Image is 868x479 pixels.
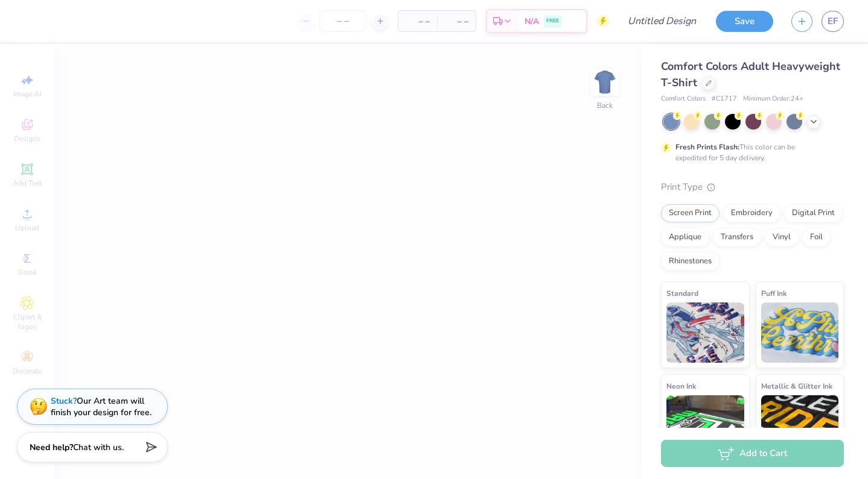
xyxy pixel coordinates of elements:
img: Back [593,70,617,94]
span: N/A [525,15,539,28]
div: Back [597,100,613,111]
span: Metallic & Glitter Ink [761,380,832,392]
div: This color can be expedited for 5 day delivery. [675,142,824,163]
div: Embroidery [723,204,780,222]
img: Neon Ink [666,395,744,456]
strong: Need help? [30,442,73,453]
strong: Stuck? [51,395,77,407]
span: EF [828,14,838,28]
input: Untitled Design [618,9,707,33]
div: Applique [661,228,709,246]
div: Foil [802,228,831,246]
img: Puff Ink [761,302,839,363]
span: Comfort Colors Adult Heavyweight T-Shirt [661,59,840,90]
img: Metallic & Glitter Ink [761,395,839,456]
div: Our Art team will finish your design for free. [51,395,152,418]
span: Comfort Colors [661,94,706,104]
div: Screen Print [661,204,720,222]
span: Standard [666,287,698,299]
span: Puff Ink [761,287,787,299]
div: Print Type [661,180,844,194]
span: – – [406,15,430,28]
span: # C1717 [712,94,737,104]
button: Save [716,11,773,32]
span: – – [444,15,468,28]
span: Minimum Order: 24 + [743,94,803,104]
a: EF [822,11,844,32]
div: Digital Print [784,204,843,222]
img: Standard [666,302,744,363]
span: FREE [546,17,559,25]
div: Vinyl [765,228,799,246]
span: Neon Ink [666,380,696,392]
div: Rhinestones [661,252,720,271]
div: Transfers [713,228,761,246]
span: Chat with us. [73,442,124,453]
input: – – [319,10,366,32]
strong: Fresh Prints Flash: [675,142,739,152]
